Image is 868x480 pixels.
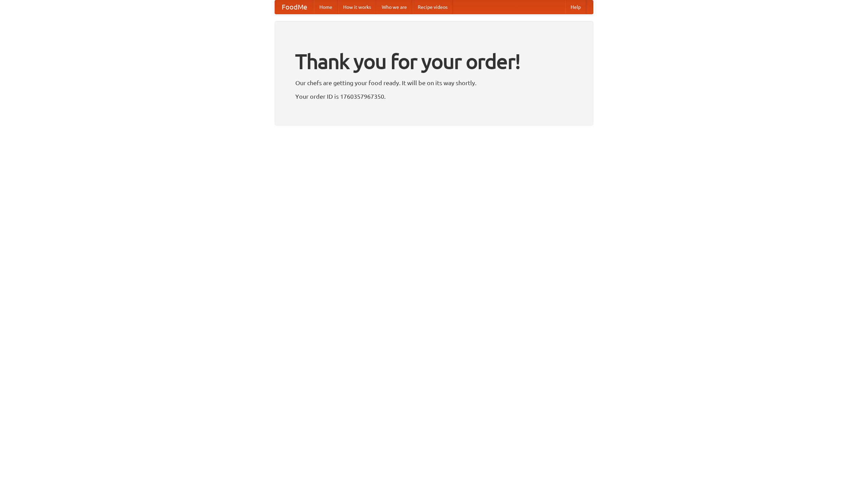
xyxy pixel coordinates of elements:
h1: Thank you for your order! [295,45,573,78]
a: Recipe videos [412,0,453,14]
a: How it works [338,0,376,14]
a: Home [314,0,338,14]
p: Our chefs are getting your food ready. It will be on its way shortly. [295,78,573,88]
a: Help [565,0,586,14]
a: Who we are [376,0,412,14]
a: FoodMe [275,0,314,14]
p: Your order ID is 1760357967350. [295,91,573,101]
